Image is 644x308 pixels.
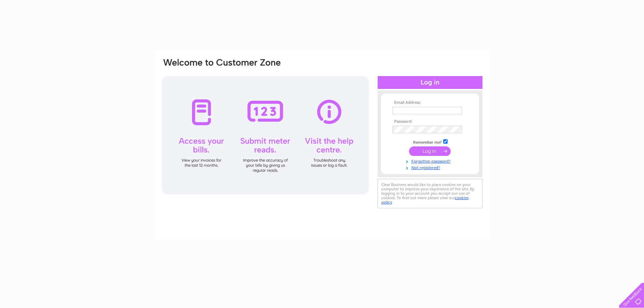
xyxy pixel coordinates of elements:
a: cookies policy [381,195,469,205]
a: Not registered? [392,164,469,170]
div: Clear Business would like to place cookies on your computer to improve your experience of the sit... [378,179,482,208]
a: Forgotten password? [392,158,469,164]
td: Remember me? [391,138,469,145]
th: Email Address: [391,100,469,105]
input: Submit [409,146,451,156]
th: Password: [391,119,469,124]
